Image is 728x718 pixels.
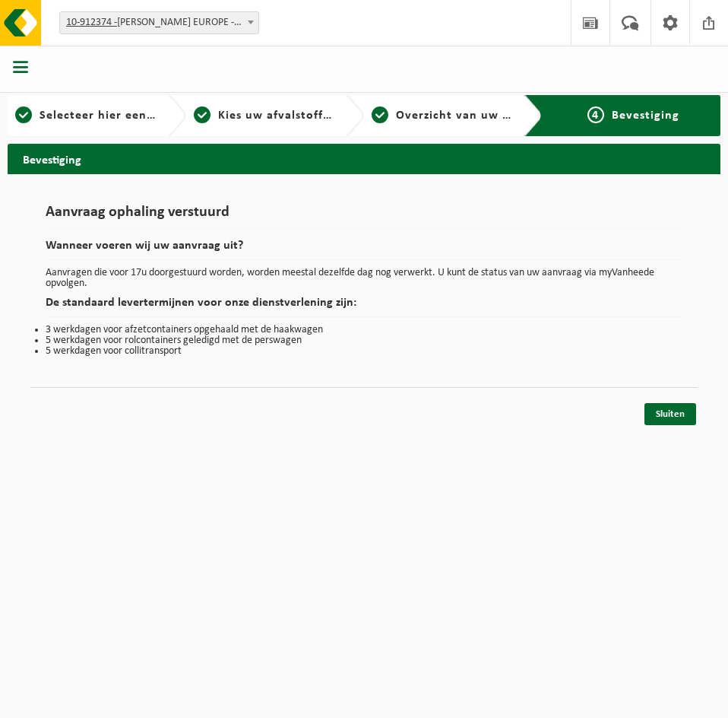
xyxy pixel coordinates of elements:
[587,106,604,123] span: 4
[46,205,682,228] h1: Aanvraag ophaling verstuurd
[372,106,388,123] span: 3
[46,268,682,289] p: Aanvragen die voor 17u doorgestuurd worden, worden meestal dezelfde dag nog verwerkt. U kunt de s...
[15,106,32,123] span: 1
[46,297,682,317] h2: De standaard levertermijnen voor onze dienstverlening zijn:
[194,106,210,123] span: 2
[612,110,679,122] span: Bevestiging
[8,144,720,173] h2: Bevestiging
[59,11,259,34] span: 10-912374 - FIKE EUROPE - HERENTALS
[218,110,427,122] span: Kies uw afvalstoffen en recipiënten
[15,106,156,125] a: 1Selecteer hier een vestiging
[40,110,204,122] span: Selecteer hier een vestiging
[46,325,682,335] li: 3 werkdagen voor afzetcontainers opgehaald met de haakwagen
[194,106,334,125] a: 2Kies uw afvalstoffen en recipiënten
[644,403,696,425] a: Sluiten
[372,106,512,125] a: 3Overzicht van uw aanvraag
[46,346,682,357] li: 5 werkdagen voor collitransport
[396,110,556,122] span: Overzicht van uw aanvraag
[60,12,258,33] span: 10-912374 - FIKE EUROPE - HERENTALS
[66,17,117,28] tcxspan: Call 10-912374 - via 3CX
[46,240,682,260] h2: Wanneer voeren wij uw aanvraag uit?
[46,335,682,346] li: 5 werkdagen voor rolcontainers geledigd met de perswagen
